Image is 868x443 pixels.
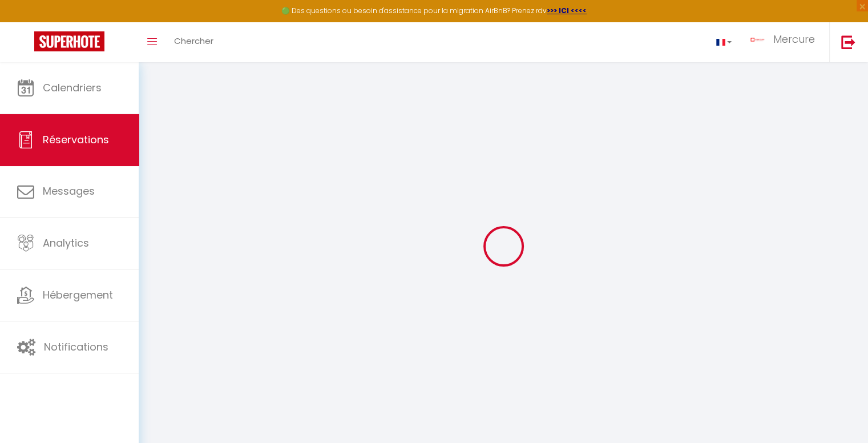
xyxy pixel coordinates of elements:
[749,38,766,42] img: ...
[165,22,222,62] a: Chercher
[43,132,109,147] span: Réservations
[43,80,102,95] span: Calendriers
[174,35,213,47] span: Chercher
[43,288,113,302] span: Hébergement
[34,31,104,51] img: Super Booking
[547,6,587,15] a: >>> ICI <<<<
[841,35,855,49] img: logout
[43,184,95,198] span: Messages
[44,340,108,354] span: Notifications
[740,22,829,62] a: ... Mercure
[773,32,815,46] span: Mercure
[43,236,89,250] span: Analytics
